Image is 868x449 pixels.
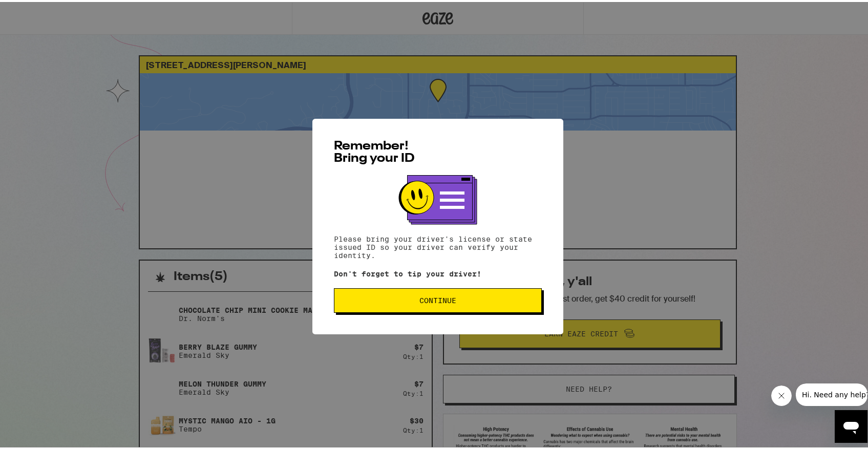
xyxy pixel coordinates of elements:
span: Continue [419,295,456,302]
iframe: Close message [771,383,792,404]
iframe: Button to launch messaging window [835,408,867,441]
button: Continue [334,286,542,311]
span: Remember! Bring your ID [334,138,415,163]
span: Hi. Need any help? [6,7,74,15]
p: Don't forget to tip your driver! [334,268,542,276]
p: Please bring your driver's license or state issued ID so your driver can verify your identity. [334,233,542,258]
iframe: Message from company [796,381,867,404]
